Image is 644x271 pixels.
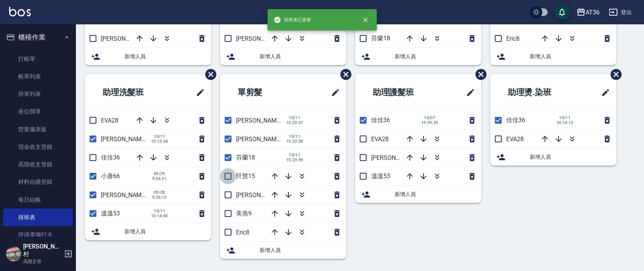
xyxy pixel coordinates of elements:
a: 掛單列表 [3,85,73,103]
span: 9:56:31 [151,176,168,181]
span: 芬蘭18 [371,35,390,42]
a: 營業儀表板 [3,121,73,138]
span: 佳佳36 [506,116,525,124]
a: 帳單列表 [3,68,73,85]
span: 修改班表的標題 [326,83,340,102]
span: 10/11 [556,115,573,120]
span: 15:23:39 [286,158,303,163]
a: 材料自購登錄 [3,173,73,191]
span: 小唐66 [101,172,120,180]
span: 刪除班表 [605,63,623,86]
a: 高階收支登錄 [3,156,73,173]
h2: 單剪髮 [226,79,300,106]
span: 10:14:00 [151,214,168,218]
span: 10:14:12 [556,120,573,125]
h2: 助理洗髮班 [91,79,173,106]
p: 高階主管 [23,258,62,265]
span: 阡慧15 [236,172,255,180]
div: 新增人員 [220,242,346,259]
a: 現金收支登錄 [3,138,73,156]
span: 修改班表的標題 [597,83,610,102]
span: [PERSON_NAME]58 [371,154,424,161]
div: 新增人員 [490,48,616,65]
span: 溫溫53 [101,210,120,217]
div: 新增人員 [355,48,481,65]
span: 溫溫53 [371,172,390,180]
a: 打帳單 [3,50,73,68]
span: 19:39:29 [421,120,438,125]
span: 新增人員 [530,53,610,61]
span: 新增人員 [395,190,475,198]
span: [PERSON_NAME]58 [101,191,153,199]
span: 刪除班表 [470,63,488,86]
span: 新增人員 [124,228,205,236]
span: 09/29 [151,171,168,176]
div: 新增人員 [85,223,211,240]
span: EVA28 [371,135,389,143]
span: 新增人員 [260,246,340,254]
div: 新增人員 [355,186,481,203]
span: 10/07 [421,115,438,120]
span: [PERSON_NAME]6 [236,35,285,42]
span: 15:23:38 [286,139,303,144]
span: [PERSON_NAME]16 [236,135,288,143]
span: 佳佳36 [371,116,390,124]
span: 10/11 [151,134,168,139]
span: [PERSON_NAME]16 [101,35,153,42]
img: Person [6,246,21,261]
span: 佳佳36 [101,154,120,161]
span: 10/11 [151,209,168,214]
span: 修改班表的標題 [191,83,205,102]
span: 新增人員 [395,53,475,61]
span: 排班表已更新 [274,16,312,24]
a: 排班表 [3,209,73,226]
span: [PERSON_NAME]6 [236,191,285,199]
a: 座位開單 [3,103,73,120]
h2: 助理燙.染班 [496,79,579,106]
button: close [357,11,374,28]
span: [PERSON_NAME]11 [236,117,288,124]
span: 09/28 [151,190,168,195]
button: save [554,5,570,20]
span: EVA28 [101,117,118,124]
div: 新增人員 [85,48,211,65]
a: 每日結帳 [3,191,73,209]
span: 芬蘭18 [236,154,255,161]
span: [PERSON_NAME]55 [101,135,153,143]
span: 10/11 [286,153,303,158]
button: 櫃檯作業 [3,27,73,47]
span: 10:13:54 [151,139,168,144]
div: 新增人員 [220,48,346,65]
button: 登出 [606,5,635,19]
a: 現場電腦打卡 [3,226,73,244]
span: 修改班表的標題 [461,83,475,102]
span: 10/11 [286,115,303,120]
span: 美燕9 [236,210,252,217]
span: Eric8 [236,229,249,236]
img: Logo [9,7,31,16]
span: 新增人員 [260,53,340,61]
h5: [PERSON_NAME]村 [23,243,62,258]
span: 新增人員 [530,153,610,161]
span: 9:36:10 [151,195,168,200]
div: 新增人員 [490,148,616,166]
div: AT36 [586,8,600,17]
span: EVA28 [506,135,524,143]
span: Eric8 [506,35,520,42]
span: 新增人員 [124,53,205,61]
button: AT36 [573,5,603,20]
span: 10/11 [286,134,303,139]
span: 15:23:37 [286,120,303,125]
h2: 助理護髮班 [361,79,443,106]
span: 刪除班表 [335,63,353,86]
span: 刪除班表 [200,63,217,86]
